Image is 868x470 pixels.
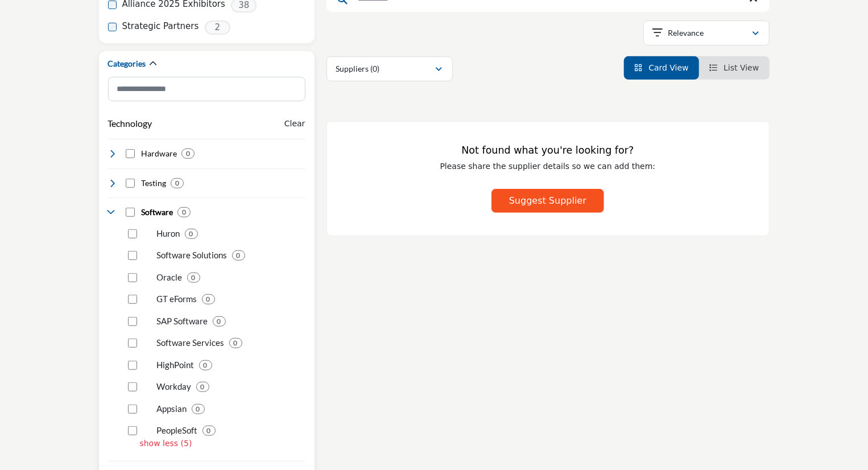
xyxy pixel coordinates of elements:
a: View List [709,63,759,72]
buton: Clear [284,118,305,130]
p: HighPoint: HighPoint [157,358,195,372]
p: Software Solutions: Software Solutions (SaaS etc) [157,249,228,262]
b: 0 [182,208,186,216]
a: View Card [634,63,689,72]
p: show less (5) [140,438,305,450]
input: Search Category [108,77,305,101]
b: 0 [201,383,205,391]
input: Select Testing checkbox [126,179,135,188]
input: Select Appsian checkbox [128,405,137,414]
button: Suppliers (0) [326,56,453,81]
b: 0 [207,427,211,435]
b: 0 [196,405,200,413]
input: Select HighPoint checkbox [128,361,137,370]
h4: Software: Software solutions [141,207,173,218]
p: Relevance [668,27,704,39]
div: 0 Results For Appsian [192,404,205,414]
p: PeopleSoft: PeopleSoft [157,424,198,437]
b: 0 [237,252,241,259]
div: 0 Results For Software Services [229,338,242,348]
input: Select PeopleSoft checkbox [128,426,137,435]
label: Strategic Partners [122,20,199,33]
span: Card View [648,63,688,72]
div: 0 Results For Software [177,207,191,217]
input: Alliance 2025 Exhibitors checkbox [108,1,117,9]
h4: Testing: Testing [141,178,166,189]
p: Oracle: Oracle [157,271,183,284]
div: 0 Results For Hardware [181,149,195,159]
input: Select Huron checkbox [128,229,137,238]
li: List View [699,56,770,80]
p: Software Services: Software Services [157,336,225,349]
b: 0 [192,274,196,282]
b: 0 [217,318,221,325]
p: GT eForms: GT eForms [157,292,197,306]
input: Select Hardware checkbox [126,149,135,158]
p: SAP Software: SAP Software [157,315,208,328]
div: 0 Results For Workday [196,382,209,392]
div: 0 Results For HighPoint [199,360,212,370]
div: 0 Results For SAP Software [213,316,226,327]
input: Select Software Services checkbox [128,339,137,348]
input: Select Oracle checkbox [128,273,137,282]
span: Please share the supplier details so we can add them: [440,162,656,171]
p: Workday: Workday [157,380,192,393]
b: 0 [189,230,193,238]
div: 0 Results For Oracle [187,273,200,283]
div: 0 Results For Huron [185,229,198,239]
button: Relevance [643,20,770,46]
input: Strategic Partners checkbox [108,23,117,31]
b: 0 [175,179,179,187]
b: 0 [204,361,208,369]
b: 0 [234,339,238,347]
h3: Not found what you're looking for? [350,145,746,156]
div: 0 Results For GT eForms [202,294,215,304]
li: Card View [624,56,699,80]
input: Select SAP Software checkbox [128,317,137,326]
span: Suggest Supplier [509,195,586,206]
p: Suppliers (0) [336,63,380,75]
b: 0 [186,150,190,158]
input: Select Workday checkbox [128,382,137,391]
span: 2 [205,20,230,35]
p: Huron: Huron [157,227,180,240]
input: Select Software checkbox [126,208,135,217]
div: 0 Results For PeopleSoft [202,426,216,436]
h4: Hardware: Hardware Solutions [141,148,177,159]
h2: Categories [108,58,146,69]
p: Appsian: Appsian [157,402,187,415]
input: Select Software Solutions checkbox [128,251,137,260]
b: 0 [206,295,210,303]
input: Select GT eForms checkbox [128,295,137,304]
span: List View [724,63,759,72]
div: 0 Results For Testing [171,178,184,188]
div: 0 Results For Software Solutions [232,250,245,261]
button: Technology [108,117,152,130]
button: Suggest Supplier [491,189,604,213]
